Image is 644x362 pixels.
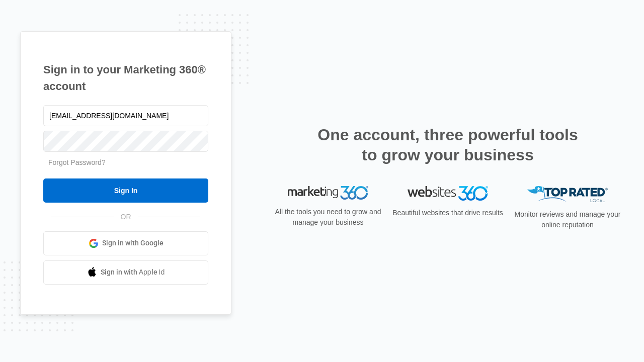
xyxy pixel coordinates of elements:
[288,186,368,200] img: Marketing 360
[511,209,624,230] p: Monitor reviews and manage your online reputation
[114,212,138,222] span: OR
[43,61,208,95] h1: Sign in to your Marketing 360® account
[391,208,504,218] p: Beautiful websites that drive results
[314,125,581,165] h2: One account, three powerful tools to grow your business
[43,105,208,126] input: Email
[408,186,488,201] img: Websites 360
[43,260,208,285] a: Sign in with Apple Id
[43,231,208,255] a: Sign in with Google
[43,178,208,203] input: Sign In
[527,186,608,203] img: Top Rated Local
[272,207,384,228] p: All the tools you need to grow and manage your business
[101,267,165,278] span: Sign in with Apple Id
[102,238,164,248] span: Sign in with Google
[48,158,106,166] a: Forgot Password?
